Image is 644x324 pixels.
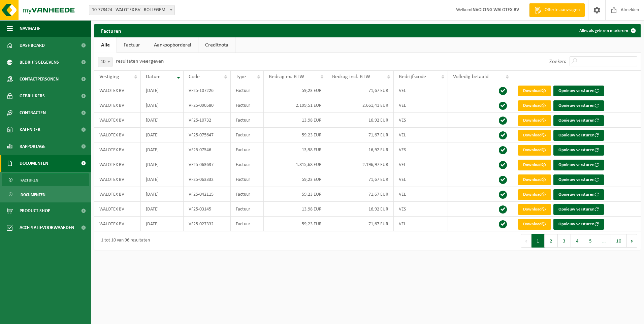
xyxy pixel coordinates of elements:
span: Volledig betaald [453,74,488,79]
span: Bedrag ex. BTW [269,74,304,79]
td: 71,67 EUR [327,128,394,142]
td: VES [394,113,448,128]
button: Opnieuw versturen [553,174,604,185]
td: VF25-075647 [184,128,231,142]
span: Acceptatievoorwaarden [20,219,74,236]
td: [DATE] [141,157,184,172]
td: [DATE] [141,83,184,98]
a: Download [518,160,551,170]
a: Documenten [2,188,89,201]
td: WALOTEX BV [94,157,141,172]
span: Gebruikers [20,88,45,104]
td: 59,23 EUR [264,217,327,231]
label: Zoeken: [549,59,566,64]
span: 10 [98,57,112,67]
td: VF25-063637 [184,157,231,172]
span: 10-778424 - WALOTEX BV - ROLLEGEM [89,5,175,15]
button: Opnieuw versturen [553,204,604,215]
button: Opnieuw versturen [553,219,604,230]
td: 13,98 EUR [264,202,327,217]
td: VF25-10732 [184,113,231,128]
button: 4 [571,234,584,248]
td: 2.196,97 EUR [327,157,394,172]
td: [DATE] [141,202,184,217]
button: Previous [521,234,532,248]
span: Product Shop [20,202,50,219]
button: Opnieuw versturen [553,115,604,126]
span: Kalender [20,121,40,138]
td: Factuur [231,128,263,142]
td: VF25-107226 [184,83,231,98]
td: VF25-090580 [184,98,231,113]
a: Download [518,219,551,230]
td: Factuur [231,157,263,172]
td: 59,23 EUR [264,128,327,142]
button: 5 [584,234,597,248]
a: Alle [94,37,117,53]
span: Vestiging [99,74,119,79]
span: Code [189,74,200,79]
label: resultaten weergeven [116,59,164,64]
td: VF25-07546 [184,142,231,157]
span: Bedrag incl. BTW [332,74,370,79]
a: Download [518,174,551,185]
a: Download [518,86,551,96]
span: Rapportage [20,138,45,155]
button: 3 [558,234,571,248]
strong: INVOICING WALOTEX BV [471,7,519,12]
td: 16,92 EUR [327,142,394,157]
td: Factuur [231,142,263,157]
a: Download [518,189,551,200]
a: Facturen [2,173,89,186]
td: 59,23 EUR [264,83,327,98]
a: Download [518,100,551,111]
td: Factuur [231,202,263,217]
td: VES [394,142,448,157]
td: WALOTEX BV [94,113,141,128]
td: VEL [394,172,448,187]
td: WALOTEX BV [94,172,141,187]
td: WALOTEX BV [94,202,141,217]
td: 13,98 EUR [264,113,327,128]
td: VF25-03145 [184,202,231,217]
td: WALOTEX BV [94,83,141,98]
span: Navigatie [20,20,40,37]
td: Factuur [231,98,263,113]
td: Factuur [231,113,263,128]
a: Download [518,115,551,126]
span: Documenten [21,188,45,201]
a: Offerte aanvragen [529,3,585,17]
td: VF25-027332 [184,217,231,231]
div: 1 tot 10 van 96 resultaten [98,235,150,247]
td: 16,92 EUR [327,113,394,128]
td: Factuur [231,217,263,231]
a: Factuur [117,37,147,53]
span: … [597,234,611,248]
td: VEL [394,128,448,142]
span: Offerte aanvragen [543,7,581,13]
button: Opnieuw versturen [553,145,604,156]
td: 2.661,41 EUR [327,98,394,113]
button: 10 [611,234,627,248]
span: 10-778424 - WALOTEX BV - ROLLEGEM [89,5,174,15]
a: Creditnota [198,37,235,53]
td: VEL [394,98,448,113]
td: 13,98 EUR [264,142,327,157]
td: Factuur [231,83,263,98]
a: Download [518,145,551,156]
td: WALOTEX BV [94,98,141,113]
td: [DATE] [141,217,184,231]
button: Opnieuw versturen [553,130,604,141]
td: 71,67 EUR [327,83,394,98]
td: VEL [394,157,448,172]
a: Download [518,130,551,141]
span: Dashboard [20,37,45,54]
td: Factuur [231,172,263,187]
td: VEL [394,187,448,202]
td: WALOTEX BV [94,187,141,202]
td: VES [394,202,448,217]
a: Download [518,204,551,215]
td: WALOTEX BV [94,217,141,231]
td: WALOTEX BV [94,128,141,142]
td: VEL [394,217,448,231]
